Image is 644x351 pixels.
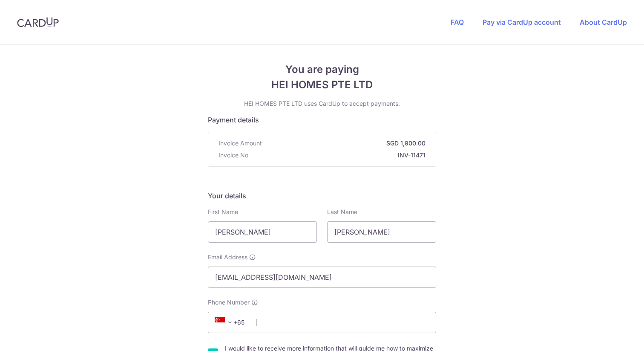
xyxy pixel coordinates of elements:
span: +65 [215,317,235,328]
h5: Your details [208,191,436,201]
span: You are paying [208,62,436,77]
span: Invoice No [218,151,248,160]
h5: Payment details [208,115,436,125]
a: FAQ [451,18,464,26]
span: Email Address [208,253,247,261]
input: Email address [208,267,436,288]
span: Phone Number [208,298,250,307]
input: Last name [327,221,436,243]
input: First name [208,221,317,243]
span: HEI HOMES PTE LTD [208,77,436,93]
p: HEI HOMES PTE LTD uses CardUp to accept payments. [208,99,436,108]
strong: SGD 1,900.00 [265,139,425,148]
a: About CardUp [580,18,627,26]
label: First Name [208,208,238,216]
a: Pay via CardUp account [483,18,561,26]
img: CardUp [17,17,59,27]
label: Last Name [327,208,357,216]
strong: INV-11471 [252,151,425,160]
span: +65 [212,317,250,328]
span: Invoice Amount [218,139,262,148]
